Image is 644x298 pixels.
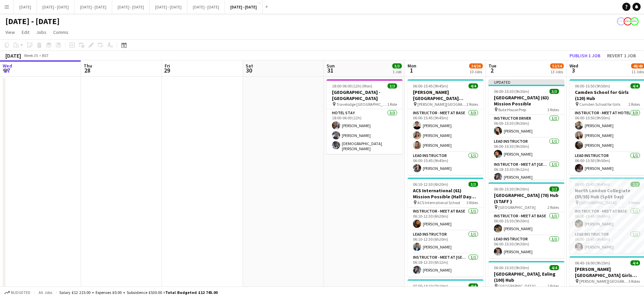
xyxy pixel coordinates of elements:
span: 06:45-16:00 (9h15m) [575,260,610,265]
span: 34/36 [469,63,483,68]
span: 3 Roles [628,279,640,284]
h3: [GEOGRAPHIC_DATA] (70) Hub (STAFF ) [489,192,564,204]
button: [DATE] - [DATE] [150,0,187,14]
span: Total Budgeted £12 745.00 [165,290,217,295]
app-card-role: Lead Instructor1/106:00-15:30 (9h30m)[PERSON_NAME] [489,138,564,161]
span: 4/4 [469,83,478,88]
span: [PERSON_NAME][GEOGRAPHIC_DATA][PERSON_NAME] [417,102,466,107]
app-card-role: Instructor - Meet at [GEOGRAPHIC_DATA]1/106:18-15:30 (9h12m)[PERSON_NAME] [489,161,564,184]
span: Wed [3,63,12,69]
app-job-card: 18:00-06:00 (12h) (Mon)3/3[GEOGRAPHIC_DATA] - [GEOGRAPHIC_DATA] Travelodge [GEOGRAPHIC_DATA] [GEO... [327,79,402,154]
span: 30 [245,66,253,74]
span: 4/4 [549,265,559,270]
span: 06:00-15:30 (9h30m) [494,186,529,192]
div: 13 Jobs [550,69,563,74]
span: 28 [83,66,92,74]
span: 2/2 [630,182,640,187]
span: 2 Roles [628,102,640,107]
span: 3/3 [469,182,478,187]
span: 1 [407,66,416,74]
span: 4/4 [469,283,478,289]
div: [DATE] [5,52,21,59]
span: 27 [2,66,12,74]
span: Bute House Prep [498,107,526,112]
div: 10 Jobs [470,69,482,74]
app-user-avatar: Programmes & Operations [630,17,639,25]
app-card-role: Instructor - Meet at Base3/306:00-15:45 (9h45m)[PERSON_NAME][PERSON_NAME][PERSON_NAME] [408,109,483,152]
span: 2 Roles [547,283,559,289]
span: Wed [569,63,578,69]
span: Travelodge [GEOGRAPHIC_DATA] [GEOGRAPHIC_DATA] [336,102,387,107]
span: 3 Roles [466,200,478,205]
span: 07:00-14:10 (7h10m) [413,283,448,289]
span: View [5,29,15,35]
span: 4/4 [630,83,640,88]
span: 3/3 [388,83,397,88]
span: 3 [568,66,578,74]
button: [DATE] - [DATE] [37,0,75,14]
span: 18:00-06:00 (12h) (Mon) [332,83,372,88]
app-user-avatar: Programmes & Operations [624,17,632,25]
div: BST [42,53,49,58]
span: 2/2 [549,186,559,192]
button: [DATE] - [DATE] [225,0,263,14]
span: Sun [327,63,335,69]
app-job-card: 06:10-12:30 (6h20m)3/3ACS International (61) Mission Possible (Half Day AM) ACS International Sch... [408,178,483,277]
app-card-role: Lead Instructor1/106:10-12:30 (6h20m)[PERSON_NAME] [408,231,483,254]
app-card-role: Instructor - Meet at Base1/106:10-12:30 (6h20m)[PERSON_NAME] [408,207,483,231]
span: 2 Roles [547,205,559,210]
div: Salary £12 215.00 + Expenses £0.00 + Subsistence £530.00 = [59,290,217,295]
app-card-role: Instructor - Meet at [GEOGRAPHIC_DATA]1/106:18-12:30 (6h12m)[PERSON_NAME] [408,254,483,277]
button: [DATE] - [DATE] [187,0,225,14]
span: 2 Roles [628,200,640,205]
button: [DATE] - [DATE] [75,0,112,14]
span: 3/3 [549,89,559,94]
h3: [GEOGRAPHIC_DATA] (63) Mission Possible [489,95,564,107]
app-card-role: Instructor Driver1/106:00-15:30 (9h30m)[PERSON_NAME] [489,115,564,138]
span: Mon [408,63,416,69]
app-user-avatar: Programmes & Operations [617,17,625,25]
app-card-role: Lead Instructor1/106:00-15:45 (9h45m)[PERSON_NAME] [408,152,483,175]
button: [DATE] - [DATE] [112,0,150,14]
span: 2 Roles [466,102,478,107]
span: Tue [489,63,496,69]
h3: [PERSON_NAME][GEOGRAPHIC_DATA][PERSON_NAME] (100) Hub [408,89,483,101]
span: 1 Role [387,102,397,107]
span: Edit [22,29,29,35]
a: Comms [50,28,71,37]
span: Week 35 [22,53,39,58]
span: All jobs [37,290,54,295]
span: Comms [53,29,68,35]
a: Jobs [34,28,49,37]
span: Budgeted [11,290,30,295]
span: Fri [165,63,170,69]
app-card-role: Instructor - Meet at Base1/106:00-15:30 (9h30m)[PERSON_NAME] [489,212,564,235]
app-card-role: Hotel Stay3/318:00-06:00 (12h)[PERSON_NAME][PERSON_NAME][DEMOGRAPHIC_DATA][PERSON_NAME] [327,109,402,154]
span: 29 [164,66,170,74]
span: 52/54 [550,63,564,68]
span: Camden School for Girls [579,102,620,107]
h3: [GEOGRAPHIC_DATA], Ealing (100) Hub [489,271,564,283]
app-job-card: Updated06:00-15:30 (9h30m)3/3[GEOGRAPHIC_DATA] (63) Mission Possible Bute House Prep3 RolesInstru... [489,79,564,180]
span: 06:00-15:50 (9h50m) [575,83,610,88]
span: [PERSON_NAME][GEOGRAPHIC_DATA] for Girls [579,279,628,284]
h1: [DATE] - [DATE] [5,16,60,26]
button: Budgeted [3,289,32,296]
span: [GEOGRAPHIC_DATA] [498,205,536,210]
h3: [GEOGRAPHIC_DATA] - [GEOGRAPHIC_DATA] [327,89,402,101]
h3: ACS International (61) Mission Possible (Half Day AM) [408,187,483,200]
span: Sat [246,63,253,69]
button: Revert 1 job [604,51,639,60]
a: Edit [19,28,32,37]
span: 31 [326,66,335,74]
a: View [3,28,18,37]
span: 3 Roles [547,107,559,112]
span: 06:10-12:30 (6h20m) [413,182,448,187]
app-job-card: 06:00-15:45 (9h45m)4/4[PERSON_NAME][GEOGRAPHIC_DATA][PERSON_NAME] (100) Hub [PERSON_NAME][GEOGRAP... [408,79,483,175]
app-card-role: Lead Instructor1/106:00-15:30 (9h30m)[PERSON_NAME] [489,235,564,258]
button: [DATE] [14,0,37,14]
